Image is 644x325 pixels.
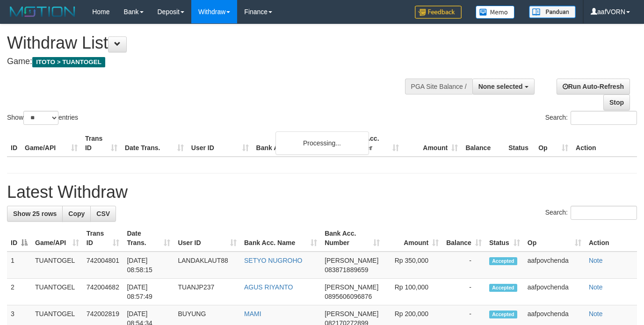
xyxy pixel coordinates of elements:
[325,266,368,274] span: Copy 083871889659 to clipboard
[325,293,372,300] span: Copy 0895606096876 to clipboard
[31,252,83,279] td: TUANTOGEL
[174,279,240,305] td: TUANJP237
[68,210,85,217] span: Copy
[384,279,443,305] td: Rp 100,000
[524,225,585,252] th: Op: activate to sort column ascending
[244,257,302,264] a: SETYO NUGROHO
[123,252,174,279] td: [DATE] 08:58:15
[31,225,83,252] th: Game/API: activate to sort column ascending
[21,130,81,157] th: Game/API
[485,225,524,252] th: Status: activate to sort column ascending
[7,252,31,279] td: 1
[13,210,57,217] span: Show 25 rows
[96,210,110,217] span: CSV
[275,131,369,155] div: Processing...
[244,310,261,318] a: MAMI
[7,34,420,52] h1: Withdraw List
[325,257,378,264] span: [PERSON_NAME]
[90,206,116,222] a: CSV
[7,111,78,125] label: Show entries
[545,206,637,220] label: Search:
[62,206,91,222] a: Copy
[589,283,603,291] a: Note
[83,279,123,305] td: 742004682
[325,310,378,318] span: [PERSON_NAME]
[7,225,31,252] th: ID: activate to sort column descending
[81,130,121,157] th: Trans ID
[524,252,585,279] td: aafpovchenda
[462,130,505,157] th: Balance
[571,206,637,220] input: Search:
[405,79,472,94] div: PGA Site Balance /
[244,283,293,291] a: AGUS RIYANTO
[31,279,83,305] td: TUANTOGEL
[505,130,535,157] th: Status
[545,111,637,125] label: Search:
[589,257,603,264] a: Note
[415,6,462,19] img: Feedback.jpg
[7,5,78,19] img: MOTION_logo.png
[403,130,462,157] th: Amount
[489,257,517,265] span: Accepted
[384,252,443,279] td: Rp 350,000
[123,279,174,305] td: [DATE] 08:57:49
[489,311,517,318] span: Accepted
[83,225,123,252] th: Trans ID: activate to sort column ascending
[83,252,123,279] td: 742004801
[384,225,443,252] th: Amount: activate to sort column ascending
[7,130,21,157] th: ID
[325,283,378,291] span: [PERSON_NAME]
[529,6,576,18] img: panduan.png
[585,225,637,252] th: Action
[23,111,58,125] select: Showentries
[32,57,105,67] span: ITOTO > TUANTOGEL
[442,225,485,252] th: Balance: activate to sort column ascending
[557,79,630,94] a: Run Auto-Refresh
[174,225,240,252] th: User ID: activate to sort column ascending
[478,83,523,90] span: None selected
[7,279,31,305] td: 2
[344,130,403,157] th: Bank Acc. Number
[442,252,485,279] td: -
[121,130,188,157] th: Date Trans.
[123,225,174,252] th: Date Trans.: activate to sort column ascending
[535,130,572,157] th: Op
[7,206,63,222] a: Show 25 rows
[589,310,603,318] a: Note
[321,225,383,252] th: Bank Acc. Number: activate to sort column ascending
[188,130,253,157] th: User ID
[472,79,535,94] button: None selected
[7,57,420,66] h4: Game:
[572,130,637,157] th: Action
[240,225,321,252] th: Bank Acc. Name: activate to sort column ascending
[489,284,517,292] span: Accepted
[476,6,515,19] img: Button%20Memo.svg
[442,279,485,305] td: -
[7,183,637,202] h1: Latest Withdraw
[524,279,585,305] td: aafpovchenda
[253,130,344,157] th: Bank Acc. Name
[571,111,637,125] input: Search:
[603,94,630,110] a: Stop
[174,252,240,279] td: LANDAKLAUT88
